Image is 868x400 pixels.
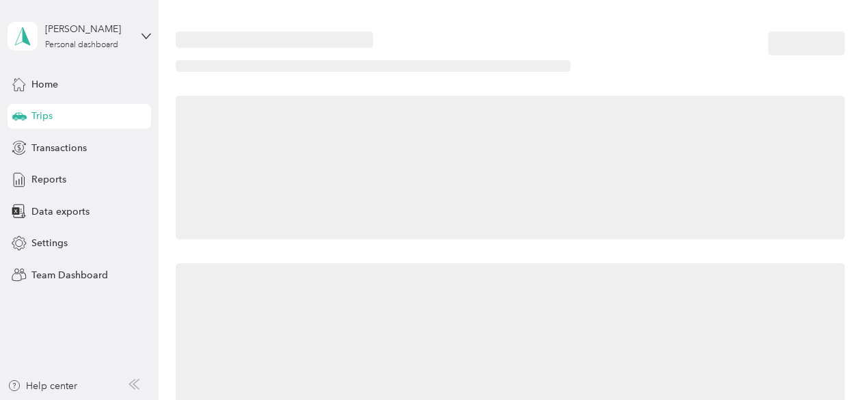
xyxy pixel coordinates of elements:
[31,204,90,219] span: Data exports
[8,379,77,393] button: Help center
[791,323,868,400] iframe: Everlance-gr Chat Button Frame
[45,22,131,36] div: [PERSON_NAME]
[31,77,58,92] span: Home
[31,172,66,187] span: Reports
[31,236,68,250] span: Settings
[31,268,108,282] span: Team Dashboard
[31,109,53,123] span: Trips
[45,41,118,49] div: Personal dashboard
[31,141,87,155] span: Transactions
